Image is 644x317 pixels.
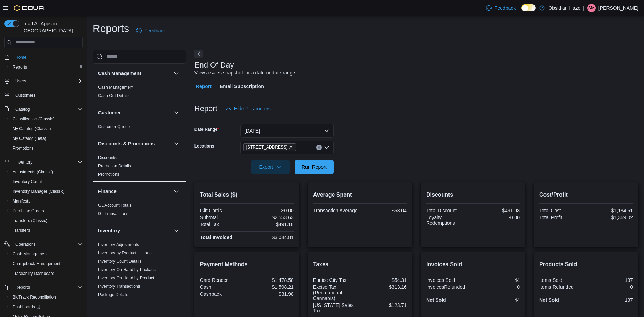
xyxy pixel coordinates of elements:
span: Inventory Manager (Classic) [13,189,65,194]
span: Catalog [13,105,83,113]
a: Cash Management [10,250,50,258]
span: Chargeback Management [13,261,61,267]
a: Reports [10,63,30,71]
button: Customer [98,109,171,116]
button: Cash Management [98,70,171,77]
a: Inventory Transactions [98,284,140,289]
span: Inventory Adjustments [98,242,139,247]
span: BioTrack Reconciliation [13,294,56,300]
h2: Cost/Profit [539,191,633,199]
span: Cash Management [98,85,133,90]
span: Inventory Transactions [98,284,140,289]
a: Cash Out Details [98,93,130,98]
span: Manifests [13,198,30,204]
a: Package Details [98,292,128,297]
span: Load All Apps in [GEOGRAPHIC_DATA] [19,20,83,34]
span: Promotions [10,144,83,152]
button: Discounts & Promotions [98,140,171,147]
span: Reports [13,283,83,292]
span: Transfers [10,226,83,235]
button: Finance [172,187,181,196]
h2: Payment Methods [200,260,294,269]
a: Adjustments (Classic) [10,168,56,176]
a: Inventory Manager (Classic) [10,187,67,196]
span: Operations [15,241,36,247]
button: Inventory Manager (Classic) [7,187,86,196]
button: Transfers [7,225,86,235]
button: Inventory [172,227,181,235]
span: Home [13,53,83,62]
span: Transfers (Classic) [13,218,47,223]
div: Cash [200,284,246,290]
div: 0 [474,284,520,290]
span: Customers [13,91,83,100]
button: Export [251,160,290,174]
span: Export [255,160,286,174]
input: Dark Mode [521,4,536,11]
span: Users [15,78,26,84]
a: Dashboards [10,303,43,311]
p: [PERSON_NAME] [598,4,638,12]
button: My Catalog (Beta) [7,134,86,143]
span: Adjustments (Classic) [10,168,83,176]
span: Feedback [144,27,166,34]
div: Customer [93,122,186,134]
div: Eunice City Tax [313,277,359,283]
button: Traceabilty Dashboard [7,269,86,278]
h2: Taxes [313,260,407,269]
a: Package History [98,301,128,306]
span: Customer Queue [98,124,130,129]
div: $54.31 [361,277,407,283]
div: $1,478.58 [248,277,294,283]
h3: End Of Day [194,61,234,69]
button: Manifests [7,196,86,206]
h3: Customer [98,109,121,116]
button: Hide Parameters [223,102,273,116]
h2: Products Sold [539,260,633,269]
h2: Average Spent [313,191,407,199]
button: Clear input [316,145,322,150]
button: BioTrack Reconciliation [7,292,86,302]
a: GL Transactions [98,211,128,216]
div: Loyalty Redemptions [426,215,472,226]
span: Purchase Orders [10,207,83,215]
h3: Report [194,104,217,113]
button: Discounts & Promotions [172,140,181,148]
span: Run Report [302,164,327,171]
label: Locations [194,143,214,149]
span: Email Subscription [220,79,264,93]
div: Total Tax [200,222,246,227]
div: 137 [587,297,633,303]
span: SM [588,4,595,12]
span: Reports [15,285,30,290]
button: Next [194,50,203,58]
div: $491.18 [248,222,294,227]
span: My Catalog (Classic) [13,126,51,132]
button: Remove 1600 Ave O from selection in this group [289,145,293,149]
button: Chargeback Management [7,259,86,269]
div: $0.00 [248,208,294,213]
button: Run Report [295,160,334,174]
span: Package History [98,300,128,306]
a: GL Account Totals [98,203,132,208]
span: Classification (Classic) [13,116,55,122]
span: Chargeback Management [10,260,83,268]
div: Cashback [200,291,246,297]
span: My Catalog (Beta) [10,134,83,143]
span: 1600 Ave O [243,143,296,151]
p: Obsidian Haze [548,4,580,12]
button: Finance [98,188,171,195]
span: Inventory Count Details [98,259,142,264]
a: Promotions [98,172,119,177]
span: Dashboards [13,304,40,310]
span: Manifests [10,197,83,205]
button: Reports [1,283,86,292]
div: Finance [93,201,186,221]
div: -$491.98 [474,208,520,213]
span: Users [13,77,83,85]
div: 44 [474,277,520,283]
div: InvoicesRefunded [426,284,472,290]
span: Inventory Manager (Classic) [10,187,83,196]
img: Cova [14,5,45,11]
span: Customers [15,93,35,98]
